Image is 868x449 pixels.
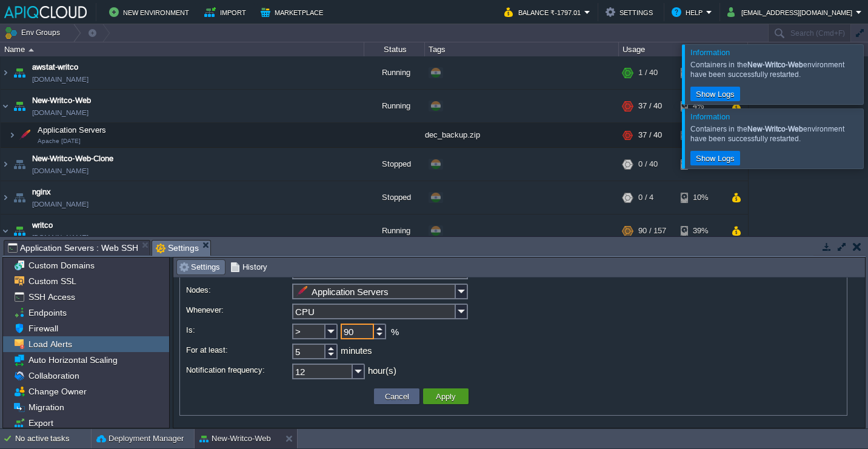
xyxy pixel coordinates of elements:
a: Change Owner [26,386,88,397]
img: AMDAwAAAACH5BAEAAAAALAAAAAABAAEAAAICRAEAOw== [16,123,33,147]
span: Application Servers [36,125,108,135]
div: 0 / 40 [638,148,658,181]
button: Balance ₹-1797.01 [504,5,584,19]
span: History [230,261,267,274]
a: Application ServersApache [DATE] [36,125,108,135]
div: Stopped [364,181,425,214]
div: Running [364,90,425,122]
span: Apache [DATE] [38,138,81,145]
div: 4% [681,90,720,122]
div: 39% [681,215,720,247]
img: AMDAwAAAACH5BAEAAAAALAAAAAABAAEAAAICRAEAOw== [1,215,10,247]
b: New-Writco-Web [747,125,803,133]
img: AMDAwAAAACH5BAEAAAAALAAAAAABAAEAAAICRAEAOw== [11,181,28,214]
a: Migration [26,402,66,413]
div: Containers in the environment have been successfully restarted. [690,124,860,144]
a: [DOMAIN_NAME] [32,231,88,244]
button: Settings [606,5,656,19]
a: [DOMAIN_NAME] [32,165,88,177]
label: Nodes: [186,284,291,296]
div: Usage [619,42,747,56]
span: Information [690,48,730,57]
a: Endpoints [26,307,68,318]
img: AMDAwAAAACH5BAEAAAAALAAAAAABAAEAAAICRAEAOw== [11,56,28,89]
div: 1 / 40 [638,56,658,89]
span: Information [690,112,730,121]
img: AMDAwAAAACH5BAEAAAAALAAAAAABAAEAAAICRAEAOw== [1,90,10,122]
span: Settings [179,261,220,274]
b: New-Writco-Web [747,61,803,69]
button: Env Groups [4,24,64,41]
div: 90 / 157 [638,215,666,247]
span: Application Servers : Web SSH [8,241,138,255]
img: AMDAwAAAACH5BAEAAAAALAAAAAABAAEAAAICRAEAOw== [11,215,28,247]
div: 4% [681,123,720,147]
div: dec_backup.zip [425,123,619,147]
a: Collaboration [26,370,81,381]
a: nginx [32,186,51,198]
a: writco [32,219,53,231]
img: AMDAwAAAACH5BAEAAAAALAAAAAABAAEAAAICRAEAOw== [1,56,10,89]
div: minutes [341,344,372,356]
a: [DOMAIN_NAME] [32,107,88,119]
div: Stopped [364,148,425,181]
div: No active tasks [15,429,91,448]
button: Deployment Manager [96,433,184,445]
button: Apply [432,391,459,402]
label: For at least: [186,344,291,356]
img: AMDAwAAAACH5BAEAAAAALAAAAAABAAEAAAICRAEAOw== [1,181,10,214]
div: Containers in the environment have been successfully restarted. [690,60,860,79]
button: Marketplace [261,5,327,19]
a: [DOMAIN_NAME] [32,198,88,210]
img: AMDAwAAAACH5BAEAAAAALAAAAAABAAEAAAICRAEAOw== [1,148,10,181]
button: Show Logs [692,88,738,99]
img: APIQCloud [4,6,87,18]
span: Settings [156,241,199,256]
a: New-Writco-Web [32,95,91,107]
button: Import [204,5,250,19]
img: AMDAwAAAACH5BAEAAAAALAAAAAABAAEAAAICRAEAOw== [28,48,34,52]
a: Custom Domains [26,260,96,271]
button: Help [672,5,706,19]
div: Name [1,42,364,56]
div: hour(s) [368,364,396,376]
a: Export [26,417,55,428]
a: [DOMAIN_NAME] [32,73,88,85]
div: 0 / 4 [638,181,653,214]
a: awstat-writco [32,61,78,73]
a: Custom SSL [26,276,78,287]
button: Cancel [381,391,413,402]
a: Load Alerts [26,339,74,350]
a: Firewall [26,323,60,334]
div: 10% [681,148,720,181]
label: Notification frequency: [186,364,291,376]
a: Auto Horizontal Scaling [26,354,119,365]
a: SSH Access [26,291,77,302]
div: 37 / 40 [638,90,662,122]
div: Status [365,42,424,56]
a: New-Writco-Web-Clone [32,153,113,165]
label: Is: [186,324,291,336]
img: AMDAwAAAACH5BAEAAAAALAAAAAABAAEAAAICRAEAOw== [11,90,28,122]
button: [EMAIL_ADDRESS][DOMAIN_NAME] [727,5,856,19]
img: AMDAwAAAACH5BAEAAAAALAAAAAABAAEAAAICRAEAOw== [11,148,28,181]
button: New-Writco-Web [199,433,271,445]
button: New Environment [109,5,193,19]
div: Tags [426,42,618,56]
